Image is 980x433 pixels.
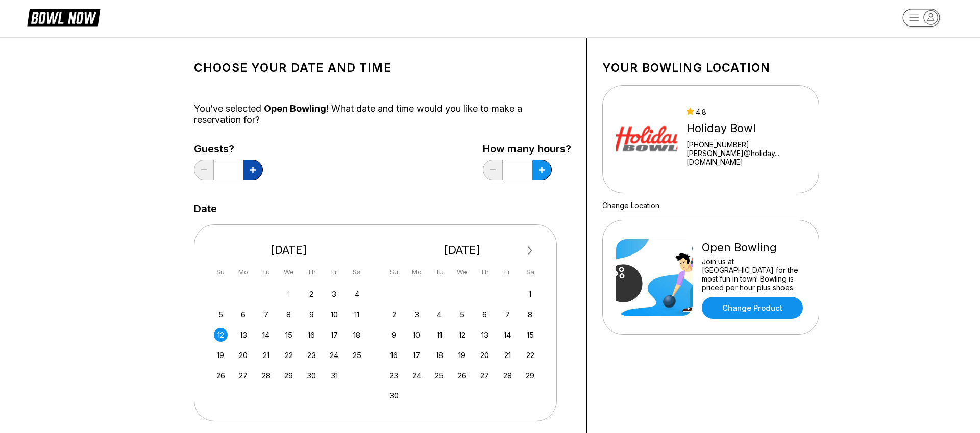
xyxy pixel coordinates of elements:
div: Fr [327,265,341,279]
div: Th [478,265,492,279]
label: How many hours? [483,143,571,155]
div: Choose Friday, October 17th, 2025 [327,328,341,342]
div: Choose Friday, November 7th, 2025 [501,308,514,321]
div: Choose Monday, November 17th, 2025 [410,348,424,362]
div: Tu [432,265,446,279]
div: Choose Tuesday, October 7th, 2025 [259,308,273,321]
div: Choose Monday, October 6th, 2025 [236,308,250,321]
div: Choose Friday, October 10th, 2025 [327,308,341,321]
div: Not available Wednesday, October 1st, 2025 [282,287,296,301]
div: Choose Tuesday, October 14th, 2025 [259,328,273,342]
div: Choose Wednesday, November 26th, 2025 [455,369,469,383]
div: Choose Sunday, October 26th, 2025 [214,369,228,383]
div: Choose Thursday, November 27th, 2025 [478,369,492,383]
div: 4.8 [687,108,805,116]
div: Choose Sunday, November 9th, 2025 [387,328,401,342]
div: Choose Monday, November 24th, 2025 [410,369,424,383]
div: Choose Thursday, November 6th, 2025 [478,308,492,321]
div: month 2025-10 [212,286,365,383]
div: Tu [259,265,273,279]
label: Guests? [194,143,263,155]
div: Choose Thursday, October 16th, 2025 [305,328,318,342]
div: Choose Saturday, October 18th, 2025 [350,328,364,342]
div: Th [305,265,318,279]
div: Choose Sunday, October 5th, 2025 [214,308,228,321]
div: Choose Friday, November 14th, 2025 [501,328,514,342]
div: Choose Monday, November 3rd, 2025 [410,308,424,321]
div: Choose Saturday, October 11th, 2025 [350,308,364,321]
div: Choose Tuesday, November 25th, 2025 [432,369,446,383]
div: Join us at [GEOGRAPHIC_DATA] for the most fun in town! Bowling is priced per hour plus shoes. [702,257,805,292]
div: Choose Tuesday, November 11th, 2025 [432,328,446,342]
div: Choose Monday, October 27th, 2025 [236,369,250,383]
div: [DATE] [210,243,368,257]
a: [PERSON_NAME]@holiday...[DOMAIN_NAME] [687,149,805,166]
div: Choose Sunday, November 30th, 2025 [387,389,401,402]
div: Choose Wednesday, October 29th, 2025 [282,369,296,383]
div: Choose Friday, November 21st, 2025 [501,348,514,362]
div: Choose Saturday, November 8th, 2025 [523,308,537,321]
div: Fr [501,265,514,279]
div: Holiday Bowl [687,121,805,135]
div: Choose Tuesday, October 21st, 2025 [259,348,273,362]
a: Change Product [702,297,803,319]
img: Holiday Bowl [616,101,677,177]
div: Choose Sunday, November 23rd, 2025 [387,369,401,383]
div: Choose Friday, October 24th, 2025 [327,348,341,362]
div: Mo [236,265,250,279]
div: Choose Monday, November 10th, 2025 [410,328,424,342]
div: Choose Wednesday, November 5th, 2025 [455,308,469,321]
div: Choose Thursday, November 13th, 2025 [478,328,492,342]
div: Su [214,265,228,279]
div: Choose Thursday, October 30th, 2025 [305,369,318,383]
div: Choose Tuesday, October 28th, 2025 [259,369,273,383]
div: Choose Wednesday, October 15th, 2025 [282,328,296,342]
h1: Choose your Date and time [194,61,571,75]
div: Choose Wednesday, October 8th, 2025 [282,308,296,321]
div: Choose Sunday, October 12th, 2025 [214,328,228,342]
div: Choose Saturday, November 22nd, 2025 [523,348,537,362]
span: Open Bowling [264,103,326,114]
div: Choose Sunday, November 2nd, 2025 [387,308,401,321]
div: Choose Thursday, October 9th, 2025 [305,308,318,321]
div: Choose Thursday, October 2nd, 2025 [305,287,318,301]
div: We [282,265,296,279]
a: Change Location [602,201,659,210]
div: [DATE] [383,243,542,257]
div: Choose Thursday, October 23rd, 2025 [305,348,318,362]
div: Choose Friday, November 28th, 2025 [501,369,514,383]
div: Su [387,265,401,279]
div: Choose Saturday, November 1st, 2025 [523,287,537,301]
div: month 2025-11 [386,286,539,403]
div: Mo [410,265,424,279]
div: [PHONE_NUMBER] [687,140,805,149]
div: Sa [350,265,364,279]
div: Choose Monday, October 13th, 2025 [236,328,250,342]
div: Open Bowling [702,241,805,254]
div: Choose Saturday, October 4th, 2025 [350,287,364,301]
div: Choose Sunday, November 16th, 2025 [387,348,401,362]
div: Choose Saturday, October 25th, 2025 [350,348,364,362]
div: Choose Friday, October 3rd, 2025 [327,287,341,301]
div: Choose Thursday, November 20th, 2025 [478,348,492,362]
div: Choose Monday, October 20th, 2025 [236,348,250,362]
div: Choose Saturday, November 29th, 2025 [523,369,537,383]
div: Sa [523,265,537,279]
div: Choose Wednesday, November 12th, 2025 [455,328,469,342]
div: Choose Wednesday, October 22nd, 2025 [282,348,296,362]
div: You’ve selected ! What date and time would you like to make a reservation for? [194,103,571,125]
div: Choose Saturday, November 15th, 2025 [523,328,537,342]
img: Open Bowling [616,239,693,316]
div: Choose Friday, October 31st, 2025 [327,369,341,383]
button: Next Month [522,243,538,259]
div: Choose Wednesday, November 19th, 2025 [455,348,469,362]
div: Choose Tuesday, November 18th, 2025 [432,348,446,362]
label: Date [194,203,217,214]
div: Choose Tuesday, November 4th, 2025 [432,308,446,321]
div: We [455,265,469,279]
h1: Your bowling location [602,61,819,75]
div: Choose Sunday, October 19th, 2025 [214,348,228,362]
